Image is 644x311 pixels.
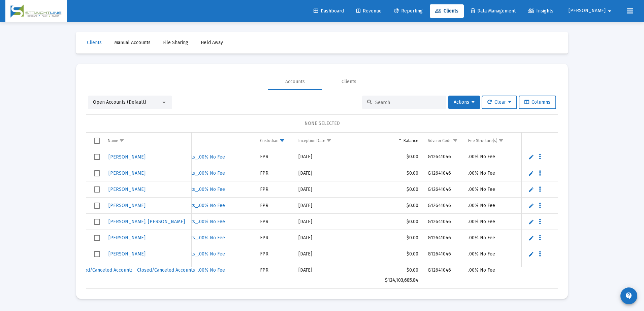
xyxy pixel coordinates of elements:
[108,251,146,257] span: [PERSON_NAME]
[463,214,542,230] td: .00% No Fee
[528,170,534,176] a: Edit
[108,170,146,176] span: [PERSON_NAME]
[482,96,517,109] button: Clear
[255,165,294,181] td: FPR
[136,265,226,275] a: Closed/Canceled Accounts_.00% No Fee
[428,138,452,143] div: Advisor Code
[108,138,118,143] div: Name
[423,149,463,165] td: G12641046
[308,4,349,18] a: Dashboard
[430,4,464,18] a: Clients
[463,149,542,165] td: .00% No Fee
[423,165,463,181] td: G12641046
[132,133,255,149] td: Column Billing Group
[75,267,133,273] span: Closed/Canceled Accounts
[394,8,423,14] span: Reporting
[93,99,146,105] span: Open Accounts (Default)
[294,149,342,165] td: [DATE]
[92,120,552,127] div: NONE SELECTED
[294,133,342,149] td: Column Inception Date
[528,235,534,241] a: Edit
[569,8,606,14] span: [PERSON_NAME]
[119,138,124,143] span: Show filter options for column 'Name'
[326,138,331,143] span: Show filter options for column 'Inception Date'
[435,8,458,14] span: Clients
[389,4,428,18] a: Reporting
[82,36,107,49] a: Clients
[255,246,294,262] td: FPR
[201,40,223,45] span: Held Away
[528,154,534,160] a: Edit
[454,99,475,105] span: Actions
[463,198,542,214] td: .00% No Fee
[560,4,622,18] button: [PERSON_NAME]
[280,138,285,143] span: Show filter options for column 'Custodian'
[255,214,294,230] td: FPR
[342,230,423,246] td: $0.00
[523,4,559,18] a: Insights
[294,214,342,230] td: [DATE]
[255,198,294,214] td: FPR
[94,138,100,144] div: Select all
[465,4,521,18] a: Data Management
[94,235,100,241] div: Select row
[314,8,344,14] span: Dashboard
[108,154,146,160] span: [PERSON_NAME]
[158,36,194,49] a: File Sharing
[528,186,534,193] a: Edit
[108,184,146,194] a: [PERSON_NAME]
[528,219,534,225] a: Edit
[423,181,463,198] td: G12641046
[108,168,146,178] a: [PERSON_NAME]
[260,138,279,143] div: Custodian
[375,100,441,105] input: Search
[519,96,556,109] button: Columns
[528,8,553,14] span: Insights
[294,230,342,246] td: [DATE]
[498,138,504,143] span: Show filter options for column 'Fee Structure(s)'
[463,246,542,262] td: .00% No Fee
[137,267,225,273] span: Closed/Canceled Accounts_.00% No Fee
[423,246,463,262] td: G12641046
[255,181,294,198] td: FPR
[255,230,294,246] td: FPR
[86,133,558,289] div: Data grid
[463,262,542,278] td: .00% No Fee
[404,138,418,143] div: Balance
[108,152,146,162] a: [PERSON_NAME]
[356,8,382,14] span: Revenue
[625,292,633,300] mat-icon: contact_support
[109,36,156,49] a: Manual Accounts
[351,4,387,18] a: Revenue
[342,149,423,165] td: $0.00
[294,198,342,214] td: [DATE]
[255,262,294,278] td: FPR
[294,246,342,262] td: [DATE]
[10,4,62,18] img: Dashboard
[94,251,100,257] div: Select row
[94,203,100,209] div: Select row
[468,138,497,143] div: Fee Structure(s)
[108,233,146,243] a: [PERSON_NAME]
[294,181,342,198] td: [DATE]
[87,40,102,45] span: Clients
[342,198,423,214] td: $0.00
[94,154,100,160] div: Select row
[342,246,423,262] td: $0.00
[342,165,423,181] td: $0.00
[285,78,305,85] div: Accounts
[163,40,188,45] span: File Sharing
[463,165,542,181] td: .00% No Fee
[342,214,423,230] td: $0.00
[487,99,511,105] span: Clear
[298,138,325,143] div: Inception Date
[294,165,342,181] td: [DATE]
[463,230,542,246] td: .00% No Fee
[294,262,342,278] td: [DATE]
[108,217,186,227] a: [PERSON_NAME], [PERSON_NAME]
[342,262,423,278] td: $0.00
[342,181,423,198] td: $0.00
[448,96,480,109] button: Actions
[342,78,356,85] div: Clients
[471,8,516,14] span: Data Management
